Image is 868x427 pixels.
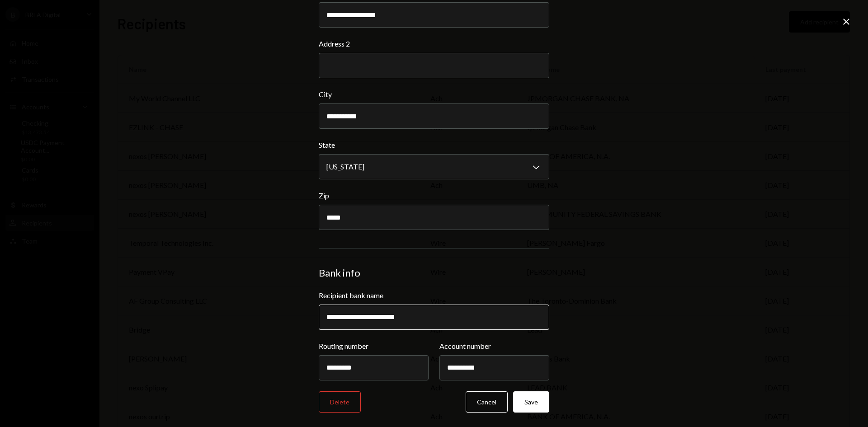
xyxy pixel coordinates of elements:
[439,341,549,352] label: Account number
[319,140,549,150] label: State
[319,190,549,201] label: Zip
[466,391,508,413] button: Cancel
[513,391,549,413] button: Save
[319,341,429,352] label: Routing number
[319,154,549,179] button: State
[319,290,549,301] label: Recipient bank name
[319,38,549,49] label: Address 2
[319,89,549,100] label: City
[319,267,549,279] div: Bank info
[319,391,361,413] button: Delete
